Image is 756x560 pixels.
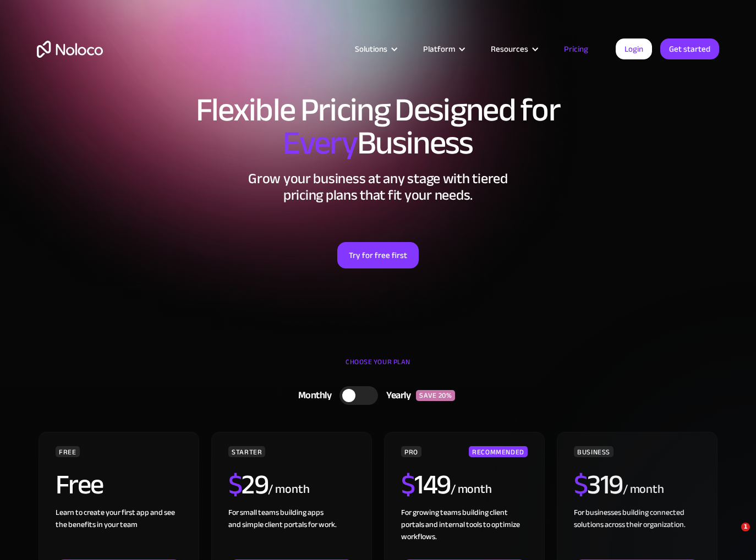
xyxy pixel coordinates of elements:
[37,354,719,381] div: CHOOSE YOUR PLAN
[719,523,745,549] iframe: Intercom live chat
[37,41,103,58] a: home
[37,171,719,204] h2: Grow your business at any stage with tiered pricing plans that fit your needs.
[401,471,451,498] h2: 149
[56,471,103,498] h2: Free
[401,459,415,510] span: $
[228,459,242,510] span: $
[741,523,750,531] span: 1
[401,446,421,457] div: PRO
[355,42,387,56] div: Solutions
[337,242,419,268] a: Try for free first
[228,446,265,457] div: STARTER
[574,507,700,559] div: For businesses building connected solutions across their organization. ‍
[491,42,528,56] div: Resources
[228,471,269,498] h2: 29
[616,39,652,59] a: Login
[284,387,340,404] div: Monthly
[37,94,719,160] h1: Flexible Pricing Designed for Business
[574,446,613,457] div: BUSINESS
[378,387,416,404] div: Yearly
[341,42,409,56] div: Solutions
[550,42,602,56] a: Pricing
[268,481,309,498] div: / month
[409,42,477,56] div: Platform
[451,481,492,498] div: / month
[401,507,528,559] div: For growing teams building client portals and internal tools to optimize workflows.
[423,42,455,56] div: Platform
[56,446,80,457] div: FREE
[56,507,182,559] div: Learn to create your first app and see the benefits in your team ‍
[469,446,528,457] div: RECOMMENDED
[283,112,357,174] span: Every
[228,507,355,559] div: For small teams building apps and simple client portals for work. ‍
[660,39,719,59] a: Get started
[416,390,455,401] div: SAVE 20%
[477,42,550,56] div: Resources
